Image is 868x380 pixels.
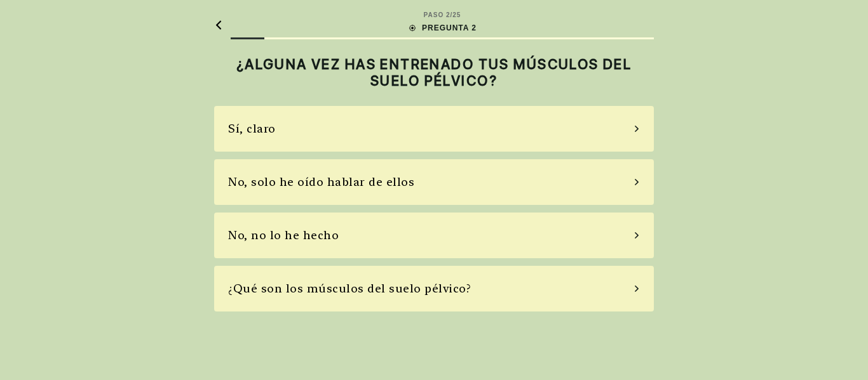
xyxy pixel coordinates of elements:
div: PREGUNTA 2 [408,22,477,34]
div: Sí, claro [228,120,276,137]
h2: ¿ALGUNA VEZ HAS ENTRENADO TUS MÚSCULOS DEL SUELO PÉLVICO? [214,56,654,89]
div: ¿Qué son los músculos del suelo pélvico? [228,280,471,297]
div: No, solo he oído hablar de ellos [228,173,414,190]
div: No, no lo he hecho [228,226,339,244]
div: PASO 2 / 25 [424,10,461,20]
